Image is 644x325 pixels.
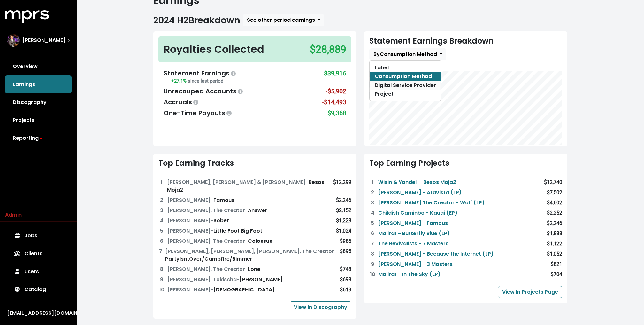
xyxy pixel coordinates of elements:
[369,230,376,237] div: 6
[340,248,351,263] div: $895
[158,217,165,225] div: 4
[547,219,562,227] div: $2,246
[167,207,248,214] span: [PERSON_NAME], The Creator -
[167,227,262,235] div: Little Foot Big Foot
[378,240,448,248] a: The Revivalists - 7 Masters
[164,97,200,107] div: Accruals
[498,286,562,298] a: View In Projects Page
[370,72,441,81] a: Consumption Method
[167,217,213,224] span: [PERSON_NAME] -
[167,266,248,273] span: [PERSON_NAME], The Creator -
[310,42,346,57] div: $28,889
[5,227,72,245] a: Jobs
[247,16,315,24] span: See other period earnings
[547,240,562,248] div: $1,122
[369,260,376,268] div: 9
[378,250,494,258] a: [PERSON_NAME] - Because the Internet (LP)
[378,199,485,207] a: [PERSON_NAME] The Creator - Wolf (LP)
[5,12,49,20] a: mprs logo
[290,301,351,313] a: View In Discography
[333,178,351,194] div: $12,299
[336,207,351,214] div: $2,152
[167,276,240,283] span: [PERSON_NAME], Tokischa -
[167,178,309,186] span: [PERSON_NAME], [PERSON_NAME] & [PERSON_NAME] -
[547,199,562,207] div: $4,602
[158,276,165,283] div: 9
[547,189,562,196] div: $7,502
[167,227,213,234] span: [PERSON_NAME] -
[373,51,437,58] span: By Consumption Method
[5,281,72,298] a: Catalog
[336,196,351,204] div: $2,246
[322,97,346,107] div: -$14,493
[324,68,346,85] div: $39,916
[340,286,351,294] div: $613
[167,286,213,293] span: [PERSON_NAME] -
[369,199,376,207] div: 3
[326,86,346,96] div: -$5,902
[5,309,72,317] button: [EMAIL_ADDRESS][DOMAIN_NAME]
[369,189,376,196] div: 2
[370,63,441,72] a: Label
[544,178,562,186] div: $12,740
[165,248,337,255] span: [PERSON_NAME], [PERSON_NAME], [PERSON_NAME], The Creator -
[171,78,223,84] small: +27.1%
[369,209,376,217] div: 4
[547,209,562,217] div: $2,252
[167,286,275,294] div: [DEMOGRAPHIC_DATA]
[243,14,324,26] button: See other period earnings
[167,196,213,204] span: [PERSON_NAME] -
[167,237,248,245] span: [PERSON_NAME], The Creator -
[378,271,441,278] a: Mallrat - In The Sky (EP)
[5,263,72,281] a: Users
[5,58,72,75] a: Overview
[369,36,562,60] div: Statement Earnings Breakdown
[7,309,70,317] div: [EMAIL_ADDRESS][DOMAIN_NAME]
[165,248,340,263] div: PartyIsntOver/Campfire/Bimmer
[5,129,72,147] a: Reporting
[164,42,264,57] div: Royalties Collected
[378,230,450,237] a: Mallrat - Butterfly Blue (LP)
[378,189,462,196] a: [PERSON_NAME] - Atavista (LP)
[167,196,234,204] div: Famous
[167,276,283,283] div: [PERSON_NAME]
[167,207,267,214] div: Answer
[369,219,376,227] div: 5
[158,159,351,168] div: Top Earning Tracks
[22,36,65,44] span: [PERSON_NAME]
[158,196,165,204] div: 2
[158,207,165,214] div: 3
[164,68,237,78] div: Statement Earnings
[5,93,72,111] a: Discography
[551,260,562,268] div: $821
[547,250,562,258] div: $1,052
[167,266,260,273] div: Lone
[153,15,240,26] h2: 2024 H2 Breakdown
[340,237,351,245] div: $985
[369,271,376,278] div: 10
[551,271,562,278] div: $704
[369,159,562,168] div: Top Earning Projects
[378,219,448,227] a: [PERSON_NAME] - Famous
[7,34,20,47] img: The selected account / producer
[327,108,346,118] div: $9,368
[158,237,165,245] div: 6
[369,178,376,186] div: 1
[158,227,165,235] div: 5
[340,276,351,283] div: $698
[369,240,376,248] div: 7
[158,248,163,263] div: 7
[188,78,223,84] span: since last period
[378,260,453,268] a: [PERSON_NAME] - 3 Masters
[336,217,351,225] div: $1,228
[5,111,72,129] a: Projects
[158,286,165,294] div: 10
[164,108,233,118] div: One-Time Payouts
[378,178,456,186] a: Wisin & Yandel - Besos Moja2
[5,245,72,263] a: Clients
[370,81,441,90] a: Digital Service Provider
[167,178,333,194] div: Besos Moja2
[369,250,376,258] div: 8
[164,86,244,96] div: Unrecouped Accounts
[167,217,229,225] div: Sober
